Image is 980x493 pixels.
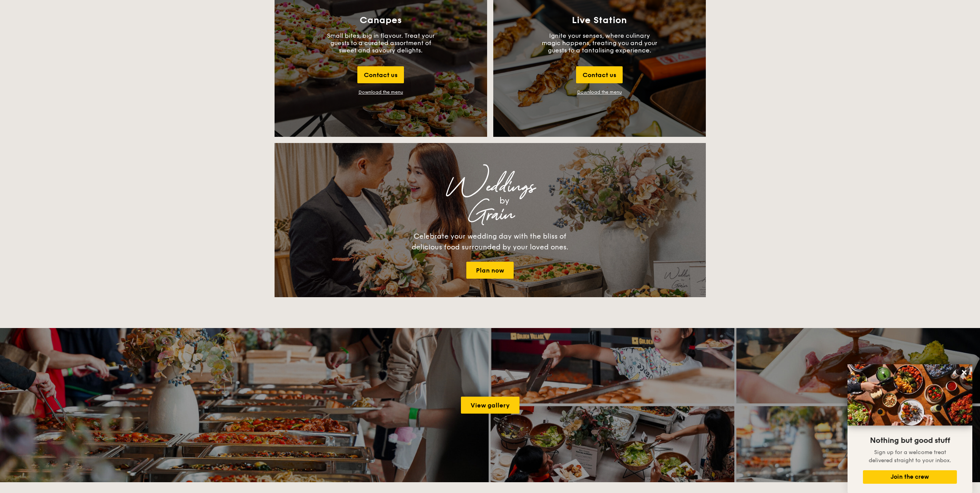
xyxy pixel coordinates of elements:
img: DSC07876-Edit02-Large.jpeg [848,364,972,426]
div: Weddings [342,180,638,194]
div: Contact us [357,66,404,83]
div: Contact us [576,66,623,83]
h3: Canapes [360,15,402,26]
a: Plan now [466,262,514,279]
button: Join the crew [863,470,957,484]
span: Sign up for a welcome treat delivered straight to your inbox. [869,449,951,464]
p: Ignite your senses, where culinary magic happens, treating you and your guests to a tantalising e... [542,32,657,54]
span: Nothing but good stuff [870,436,950,445]
div: Grain [342,208,638,222]
h3: Live Station [572,15,627,26]
div: Celebrate your wedding day with the bliss of delicious food surrounded by your loved ones. [404,231,577,252]
div: Download the menu [358,89,403,95]
a: Download the menu [577,89,622,95]
a: View gallery [461,397,519,414]
p: Small bites, big in flavour. Treat your guests to a curated assortment of sweet and savoury delig... [323,32,439,54]
div: by [371,194,638,208]
button: Close [958,366,970,379]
